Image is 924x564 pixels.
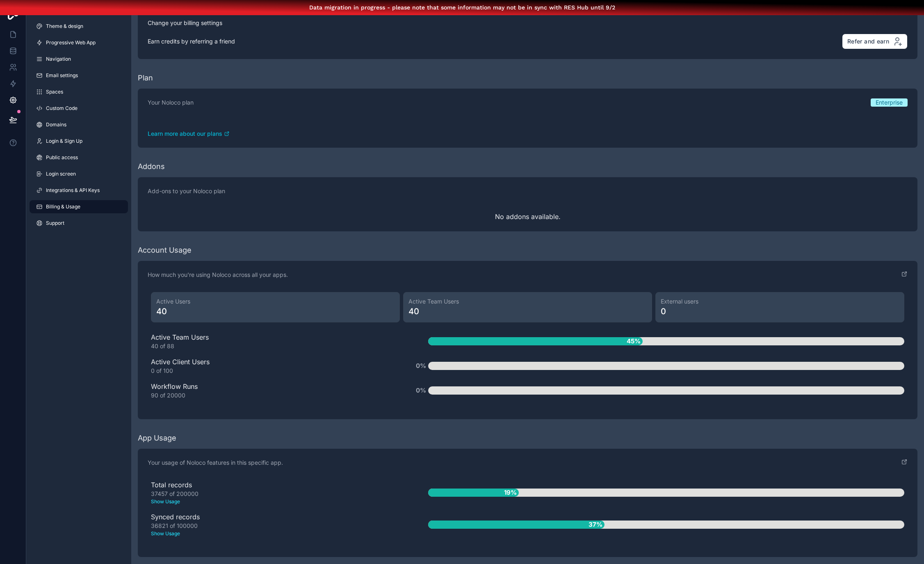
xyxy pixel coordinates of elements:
span: Enterprise [876,98,903,107]
div: App Usage [138,432,176,444]
p: How much you're using Noloco across all your apps. [148,271,288,279]
div: Plan [138,72,153,84]
a: Public access [30,151,128,164]
div: Synced records [151,512,402,537]
div: 90 of 20000 [151,391,402,400]
span: 40 [408,306,647,317]
div: Active Client Users [151,357,402,375]
a: Email settings [30,69,128,82]
span: 0% [414,359,428,373]
div: Workflow Runs [151,381,402,400]
span: Login screen [46,171,76,177]
span: Active Team Users [408,297,647,306]
span: Integrations & API Keys [46,187,100,194]
span: Login & Sign Up [46,138,82,144]
a: Theme & design [30,20,128,33]
p: Your Noloco plan [148,98,194,107]
a: Navigation [30,53,128,66]
span: 0% [414,384,428,397]
a: Billing & Usage [30,200,128,213]
span: Navigation [46,56,71,62]
div: 40 of 88 [151,342,402,350]
div: Total records [151,480,402,505]
span: Domains [46,121,66,128]
div: 36821 of 100000 [151,522,402,537]
p: No addons available. [148,212,908,221]
button: Refer and earn [842,34,908,49]
span: 19% [502,486,519,500]
div: 37457 of 200000 [151,490,402,505]
span: Theme & design [46,23,83,30]
span: Refer and earn [847,38,889,45]
a: Learn more about our plans [148,130,908,138]
span: Spaces [46,89,63,95]
text: Show Usage [151,530,402,537]
text: Show Usage [151,498,402,505]
a: Custom Code [30,102,128,115]
span: Learn more about our plans [148,130,222,138]
span: Support [46,220,64,226]
span: 45% [625,335,643,348]
span: Public access [46,154,78,161]
span: 0 [661,306,899,317]
a: Login & Sign Up [30,135,128,148]
a: Spaces [30,85,128,98]
span: Custom Code [46,105,78,112]
p: Add-ons to your Noloco plan [148,187,908,195]
a: Support [30,217,128,230]
div: Addons [138,161,165,172]
a: Login screen [30,167,128,180]
a: Domains [30,118,128,131]
a: Progressive Web App [30,36,128,49]
span: External users [661,297,899,306]
span: Active Users [156,297,395,306]
div: 0 of 100 [151,367,402,375]
span: Progressive Web App [46,39,96,46]
span: 40 [156,306,395,317]
div: Active Team Users [151,332,402,350]
p: Your usage of Noloco features in this specific app. [148,459,283,467]
a: Integrations & API Keys [30,184,128,197]
span: Email settings [46,72,78,79]
div: Account Usage [138,244,192,256]
span: 37% [586,518,605,532]
p: Earn credits by referring a friend [148,37,235,46]
span: Billing & Usage [46,203,80,210]
p: Change your billing settings [148,19,222,27]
